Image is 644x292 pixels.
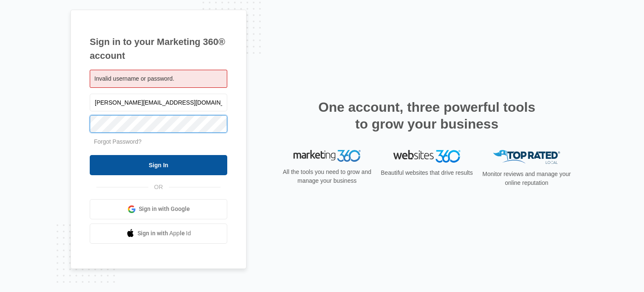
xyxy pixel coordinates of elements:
p: Beautiful websites that drive results [380,168,474,177]
h2: One account, three powerful tools to grow your business [316,99,538,132]
a: Sign in with Google [90,199,227,219]
span: OR [148,183,169,192]
p: Monitor reviews and manage your online reputation [480,170,574,187]
img: Websites 360 [393,150,460,162]
span: Sign in with Google [139,205,190,213]
h1: Sign in to your Marketing 360® account [90,35,227,63]
span: Sign in with Apple Id [138,229,191,238]
p: All the tools you need to grow and manage your business [280,168,374,185]
img: Top Rated Local [493,150,560,164]
img: Marketing 360 [293,150,361,162]
input: Sign In [90,155,227,175]
span: Invalid username or password. [94,75,174,82]
input: Email [90,94,227,111]
a: Forgot Password? [94,138,142,145]
a: Sign in with Apple Id [90,224,227,244]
